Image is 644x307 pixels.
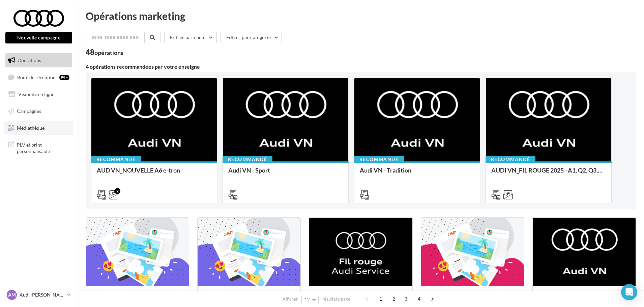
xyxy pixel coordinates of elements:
[97,167,211,180] div: AUD VN_NOUVELLE A6 e-tron
[4,87,74,101] a: Visibilité en ligne
[486,156,535,163] div: Recommandé
[8,291,16,298] span: AM
[375,294,386,304] span: 1
[164,32,217,43] button: Filtrer par canal
[4,121,74,135] a: Médiathèque
[86,49,123,56] div: 48
[18,91,54,97] span: Visibilité en ligne
[17,74,56,80] span: Boîte de réception
[17,125,45,130] span: Médiathèque
[388,294,399,304] span: 2
[4,53,74,67] a: Opérations
[401,294,411,304] span: 3
[94,50,123,56] div: opérations
[283,296,298,302] span: Afficher
[91,156,141,163] div: Recommandé
[304,297,310,302] span: 12
[621,284,637,300] div: Open Intercom Messenger
[228,167,343,180] div: Audi VN - Sport
[354,156,404,163] div: Recommandé
[17,108,41,114] span: Campagnes
[223,156,272,163] div: Recommandé
[86,11,636,21] div: Opérations marketing
[322,296,350,302] span: résultats/page
[5,288,72,301] a: AM Audi [PERSON_NAME]
[301,295,319,304] button: 12
[17,140,69,155] span: PLV et print personnalisable
[20,291,64,298] p: Audi [PERSON_NAME]
[59,75,69,80] div: 99+
[414,294,425,304] span: 4
[4,137,74,157] a: PLV et print personnalisable
[491,167,606,180] div: AUDI VN_FIL ROUGE 2025 - A1, Q2, Q3, Q5 et Q4 e-tron
[221,32,282,43] button: Filtrer par catégorie
[5,32,72,43] button: Nouvelle campagne
[86,64,636,69] div: 4 opérations recommandées par votre enseigne
[4,104,74,118] a: Campagnes
[114,188,120,194] div: 2
[360,167,474,180] div: Audi VN - Tradition
[18,57,41,63] span: Opérations
[4,70,74,85] a: Boîte de réception99+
